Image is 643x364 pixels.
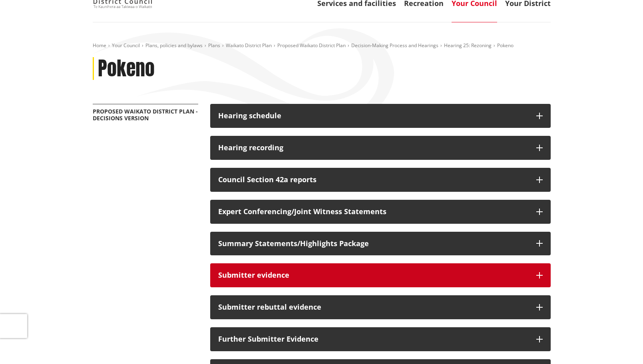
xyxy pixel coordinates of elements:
[210,136,551,160] button: Hearing recording
[218,176,528,184] h3: Council Section 42a reports
[444,42,492,49] a: Hearing 25: Rezoning
[210,327,551,351] button: Further Submitter Evidence
[606,330,635,359] iframe: Messenger Launcher
[210,232,551,256] button: Summary Statements/Highlights Package
[210,168,551,192] button: Council Section 42a reports
[351,42,438,49] a: Decision-Making Process and Hearings
[226,42,272,49] a: Waikato District Plan
[98,57,155,80] h1: Pokeno
[218,303,528,311] h3: Submitter rebuttal evidence
[218,335,528,343] h3: Further Submitter Evidence
[277,42,346,49] a: Proposed Waikato District Plan
[145,42,203,49] a: Plans, policies and bylaws
[210,263,551,287] button: Submitter evidence
[93,107,198,122] a: Proposed Waikato District Plan - Decisions Version
[112,42,140,49] a: Your Council
[497,42,514,49] span: Pokeno
[218,144,528,152] div: Hearing recording
[93,42,106,49] a: Home
[218,240,528,248] div: Summary Statements/Highlights Package
[210,295,551,319] button: Submitter rebuttal evidence
[218,271,528,279] h3: Submitter evidence
[210,104,551,128] button: Hearing schedule
[208,42,220,49] a: Plans
[210,200,551,224] button: Expert Conferencing/Joint Witness Statements
[93,42,551,49] nav: breadcrumb
[218,208,528,216] div: Expert Conferencing/Joint Witness Statements
[218,112,528,120] h3: Hearing schedule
